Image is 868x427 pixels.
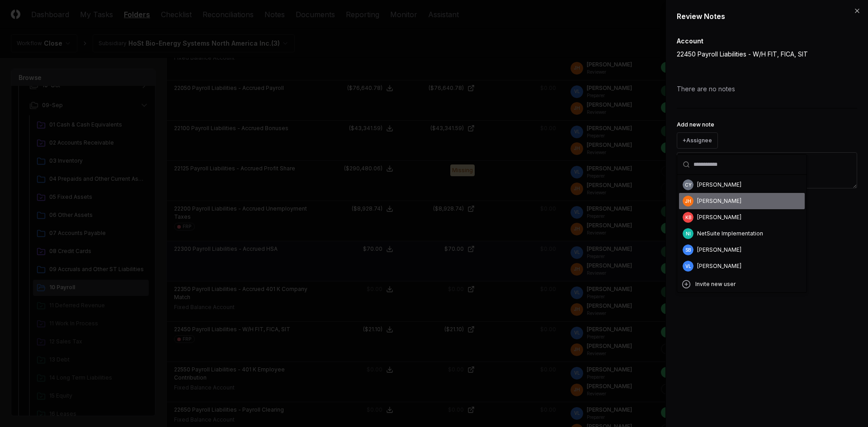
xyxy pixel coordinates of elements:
span: KB [685,214,691,221]
span: NI [686,230,691,237]
div: [PERSON_NAME] [697,246,741,254]
div: [PERSON_NAME] [697,197,741,205]
p: 22450 Payroll Liabilities - W/H FIT, FICA, SIT [677,49,826,59]
a: Invite new user [681,279,803,290]
div: [PERSON_NAME] [697,181,741,189]
span: VL [685,263,691,270]
div: There are no notes [677,77,857,101]
span: CY [685,182,692,188]
button: +Assignee [677,132,718,149]
label: Add new note [677,121,714,128]
span: SB [685,247,691,253]
div: Account [677,36,857,46]
span: JH [685,198,691,205]
div: Suggestions [677,175,807,292]
div: [PERSON_NAME] [697,213,741,221]
div: Review Notes [677,11,857,22]
div: NetSuite Implementation [697,230,763,238]
div: [PERSON_NAME] [697,262,741,270]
